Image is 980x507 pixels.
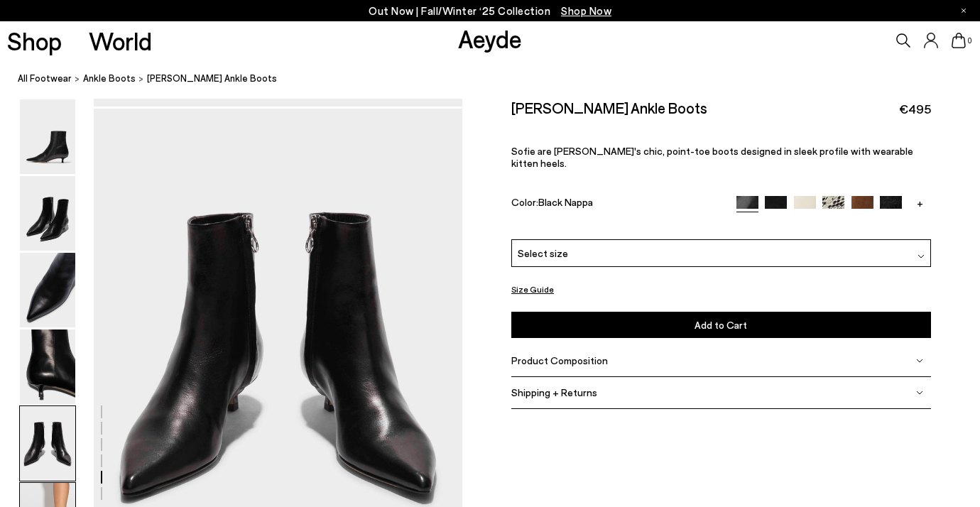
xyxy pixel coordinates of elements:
span: 0 [966,37,973,45]
button: Add to Cart [511,312,931,338]
img: svg%3E [916,357,923,364]
span: Select size [518,246,568,261]
img: Sofie Leather Ankle Boots - Image 3 [20,253,75,327]
a: All Footwear [18,71,72,86]
a: + [909,196,931,209]
span: Product Composition [511,354,608,366]
a: Shop [7,28,62,53]
img: Sofie Leather Ankle Boots - Image 4 [20,329,75,404]
span: Navigate to /collections/new-in [561,4,611,17]
span: [PERSON_NAME] Ankle Boots [147,71,277,86]
button: Size Guide [511,280,554,298]
a: World [89,28,152,53]
a: Aeyde [458,23,522,53]
img: Sofie Leather Ankle Boots - Image 5 [20,406,75,481]
div: Color: [511,196,723,212]
a: 0 [952,33,966,48]
img: Sofie Leather Ankle Boots - Image 2 [20,176,75,251]
nav: breadcrumb [18,60,980,99]
span: Shipping + Returns [511,386,597,398]
span: Add to Cart [695,319,747,331]
img: svg%3E [918,253,925,260]
p: Out Now | Fall/Winter ‘25 Collection [369,2,611,20]
h2: [PERSON_NAME] Ankle Boots [511,99,707,116]
a: ankle boots [83,71,136,86]
span: €495 [899,100,931,118]
img: Sofie Leather Ankle Boots - Image 1 [20,99,75,174]
span: Sofie are [PERSON_NAME]'s chic, point-toe boots designed in sleek profile with wearable kitten he... [511,145,913,169]
span: Black Nappa [538,196,593,208]
img: svg%3E [916,389,923,396]
span: ankle boots [83,72,136,84]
